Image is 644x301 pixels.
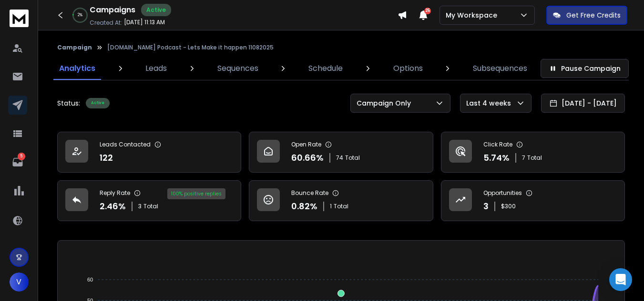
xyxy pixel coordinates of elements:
[308,63,343,74] p: Schedule
[483,151,510,165] p: 5.74 %
[10,10,29,27] img: logo
[388,57,429,80] a: Options
[59,63,95,74] p: Analytics
[53,57,101,80] a: Analytics
[57,180,241,221] a: Reply Rate2.46%3Total100% positive replies
[291,151,324,165] p: 60.66 %
[546,6,627,25] button: Get Free Credits
[18,153,25,160] p: 5
[57,98,80,108] p: Status:
[249,180,433,221] a: Bounce Rate0.82%1Total
[357,98,415,108] p: Campaign Only
[291,200,317,213] p: 0.82 %
[143,203,158,210] span: Total
[291,141,321,148] p: Open Rate
[291,189,328,197] p: Bounce Rate
[483,200,489,213] p: 3
[609,268,632,291] div: Open Intercom Messenger
[303,57,348,80] a: Schedule
[100,151,113,165] p: 122
[393,63,423,74] p: Options
[334,203,348,210] span: Total
[466,98,515,108] p: Last 4 weeks
[57,44,92,51] button: Campaign
[217,63,258,74] p: Sequences
[467,57,533,80] a: Subsequences
[212,57,264,80] a: Sequences
[483,189,522,197] p: Opportunities
[527,154,542,162] span: Total
[124,19,165,26] p: [DATE] 11:13 AM
[336,154,343,162] span: 74
[141,4,171,16] div: Active
[167,188,225,199] div: 100 % positive replies
[345,154,360,162] span: Total
[57,132,241,173] a: Leads Contacted122
[140,57,173,80] a: Leads
[138,203,142,210] span: 3
[441,132,625,173] a: Click Rate5.74%7Total
[78,12,82,18] p: 2 %
[330,203,332,210] span: 1
[522,154,525,162] span: 7
[249,132,433,173] a: Open Rate60.66%74Total
[446,10,501,20] p: My Workspace
[566,10,621,20] p: Get Free Credits
[541,59,629,78] button: Pause Campaign
[100,141,151,148] p: Leads Contacted
[90,4,135,16] h1: Campaigns
[100,189,130,197] p: Reply Rate
[107,44,274,51] p: [DOMAIN_NAME] Podcast - Lets Make it happen 11082025
[10,272,29,291] button: V
[473,63,527,74] p: Subsequences
[86,98,110,108] div: Active
[8,153,27,172] a: 5
[87,277,93,282] tspan: 60
[541,94,625,113] button: [DATE] - [DATE]
[424,8,431,14] span: 25
[90,19,122,27] p: Created At:
[100,200,126,213] p: 2.46 %
[483,141,512,148] p: Click Rate
[145,63,167,74] p: Leads
[501,203,516,210] p: $ 300
[441,180,625,221] a: Opportunities3$300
